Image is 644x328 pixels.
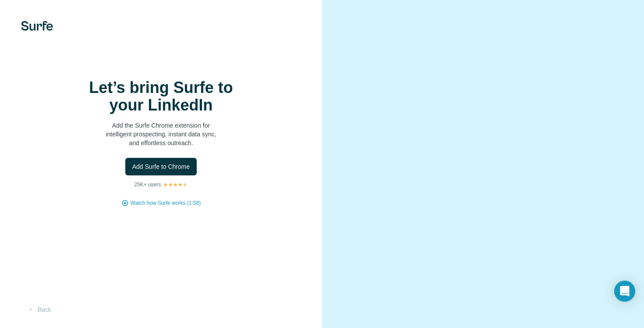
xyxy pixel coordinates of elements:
div: Open Intercom Messenger [614,281,635,302]
button: Add Surfe to Chrome [125,158,197,175]
p: 25K+ users [134,181,161,189]
button: Watch how Surfe works (1:58) [131,199,201,207]
p: Add the Surfe Chrome extension for intelligent prospecting, instant data sync, and effortless out... [74,121,249,147]
img: Rating Stars [163,182,188,187]
button: Back [21,302,57,317]
span: Add Surfe to Chrome [132,162,190,171]
h1: Let’s bring Surfe to your LinkedIn [74,79,249,114]
img: Surfe's logo [21,21,53,31]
